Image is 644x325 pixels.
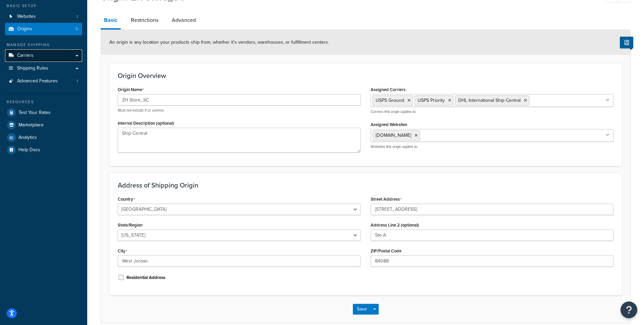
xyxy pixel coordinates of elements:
a: Carriers [5,49,82,62]
a: Help Docs [5,144,82,156]
div: Resources [5,99,82,105]
a: Advanced Features1 [5,75,82,87]
p: Must not include # or comma [118,108,361,113]
label: Country [118,197,135,202]
li: Websites [5,10,82,23]
label: Origin Name [118,87,144,92]
span: 1 [76,14,78,19]
button: Open Resource Center [621,301,637,318]
div: Manage Shipping [5,42,82,48]
h3: Address of Shipping Origin [118,181,613,189]
span: [DOMAIN_NAME] [376,132,411,139]
span: Carriers [17,53,34,58]
li: Advanced Features [5,75,82,87]
h3: Origin Overview [118,72,613,79]
span: Advanced Features [17,78,58,84]
a: Websites1 [5,10,82,23]
button: Show Help Docs [620,37,633,48]
a: Advanced [168,12,199,28]
label: ZIP/Postal Code [371,248,401,253]
span: An origin is any location your products ship from, whether it’s vendors, warehouses, or fulfillme... [109,39,329,46]
a: Basic [101,12,121,30]
label: Residential Address [126,275,165,281]
textarea: Ship Central [118,128,361,153]
span: Websites [17,14,36,19]
label: Internal Description (optional) [118,121,174,126]
span: 3 [75,26,78,32]
span: Origins [17,26,32,32]
a: Test Your Rates [5,107,82,119]
label: Street Address [371,197,401,202]
label: Assigned Carriers [371,87,406,92]
span: USPS Priority [418,97,445,104]
span: Test Your Rates [18,110,51,116]
a: Analytics [5,131,82,144]
label: State/Region [118,222,143,228]
a: Restrictions [127,12,162,28]
p: Carriers this origin applies to [371,109,613,114]
label: Address Line 2 (optional) [371,222,419,228]
span: Marketplace [18,122,44,128]
span: Help Docs [18,147,40,153]
a: Origins3 [5,23,82,35]
span: Analytics [18,135,37,140]
span: 1 [76,78,78,84]
button: Save [353,304,371,315]
a: Shipping Rules [5,62,82,75]
span: USPS Ground [376,97,404,104]
li: Origins [5,23,82,35]
label: Assigned Websites [371,122,407,127]
span: DHL International Ship Central [458,97,521,104]
span: Shipping Rules [17,66,48,71]
label: City [118,248,127,254]
a: Marketplace [5,119,82,131]
p: Websites this origin applies to [371,144,613,149]
div: Basic Setup [5,3,82,9]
